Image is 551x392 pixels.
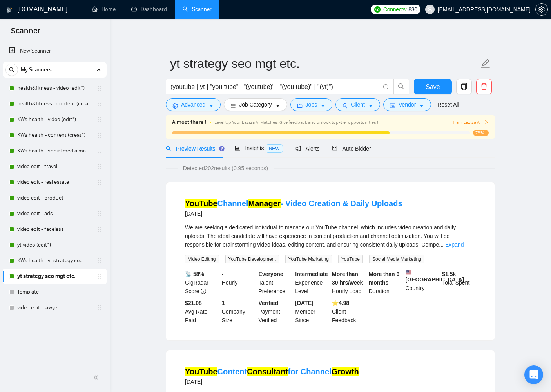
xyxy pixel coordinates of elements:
span: holder [96,289,103,295]
span: YouTube [338,255,363,263]
div: Experience Level [294,270,330,296]
span: search [6,67,18,73]
a: health&fitness - content (creat*) [17,96,92,112]
a: video edit - faceless [17,221,92,237]
div: Country [404,270,441,296]
div: We are seeking a dedicated individual to manage our YouTube channel, which includes video creatio... [185,223,476,249]
a: yt strategy seo mgt etc. [17,269,92,284]
div: Total Spent [440,270,477,296]
span: Video Editing [185,255,219,263]
span: My Scanners [21,62,52,78]
button: setting [535,3,548,16]
span: holder [96,101,103,107]
mark: Manager [248,199,280,208]
b: $ 1.5k [442,271,456,277]
mark: YouTube [185,367,217,376]
input: Scanner name... [170,54,479,73]
span: Alerts [295,145,320,152]
a: video edit - ads [17,206,92,221]
a: setting [535,6,548,13]
div: Client Feedback [330,299,367,325]
b: $21.08 [185,300,202,306]
span: info-circle [201,289,206,294]
a: New Scanner [9,43,100,59]
b: [GEOGRAPHIC_DATA] [406,270,464,283]
span: holder [96,85,103,91]
b: [DATE] [295,300,313,306]
span: info-circle [383,84,388,89]
span: We are seeking a dedicated individual to manage our YouTube channel, which includes video creatio... [185,224,456,248]
b: - [222,271,224,277]
span: caret-down [419,103,424,109]
a: video edit - product [17,190,92,206]
span: holder [96,148,103,154]
span: Level Up Your Laziza AI Matches! Give feedback and unlock top-tier opportunities ! [214,120,378,125]
a: Expand [445,241,464,248]
a: homeHome [92,6,116,13]
a: YouTubeContentConsultantfor ChannelGrowth [185,367,359,376]
div: Payment Verified [257,299,294,325]
button: delete [476,79,492,94]
img: logo [7,4,12,16]
div: Company Size [220,299,257,325]
b: 📡 58% [185,271,204,277]
span: holder [96,179,103,185]
a: searchScanner [183,6,212,13]
a: YouTubeChannelManager- Video Creation & Daily Uploads [185,199,402,208]
b: Everyone [259,271,283,277]
button: search [393,79,409,94]
div: [DATE] [185,377,359,387]
span: Scanner [5,25,47,42]
span: setting [172,103,178,109]
span: folder [297,103,303,109]
span: notification [295,146,301,151]
div: Hourly [220,270,257,296]
a: Reset All [437,100,459,109]
div: [DATE] [185,209,402,218]
li: My Scanners [3,62,107,316]
div: Avg Rate Paid [183,299,220,325]
span: holder [96,226,103,232]
span: Advanced [181,100,205,109]
span: right [484,120,489,125]
span: idcard [390,103,395,109]
a: Template [17,284,92,300]
input: Search Freelance Jobs... [170,82,380,92]
b: Intermediate [295,271,328,277]
img: 🇺🇸 [406,270,411,275]
button: folderJobscaret-down [290,98,333,111]
span: Connects: [383,5,407,14]
a: video edit - real estate [17,174,92,190]
a: yt video (edit*) [17,237,92,253]
span: Job Category [239,100,272,109]
a: KWs health - yt strategy seo mgt etc. [17,253,92,269]
span: copy [457,83,471,90]
button: idcardVendorcaret-down [383,98,431,111]
span: bars [230,103,236,109]
a: KWs health - video (edit*) [17,112,92,127]
span: Preview Results [166,145,222,152]
span: NEW [266,144,283,153]
span: ... [439,241,444,248]
span: Social Media Marketing [369,255,424,263]
span: Detected 202 results (0.95 seconds) [178,164,274,172]
img: upwork-logo.png [374,6,381,13]
span: double-left [93,374,101,381]
span: holder [96,211,103,217]
span: caret-down [320,103,326,109]
span: caret-down [275,103,281,109]
b: 1 [222,300,225,306]
div: Member Since [294,299,330,325]
span: holder [96,132,103,138]
span: holder [96,116,103,123]
span: holder [96,195,103,201]
button: Train Laziza AI [453,119,489,126]
button: barsJob Categorycaret-down [224,98,287,111]
span: edit [480,58,491,69]
button: search [5,64,18,76]
span: robot [332,146,337,151]
span: Insights [235,145,283,151]
div: Hourly Load [330,270,367,296]
span: Jobs [306,100,317,109]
